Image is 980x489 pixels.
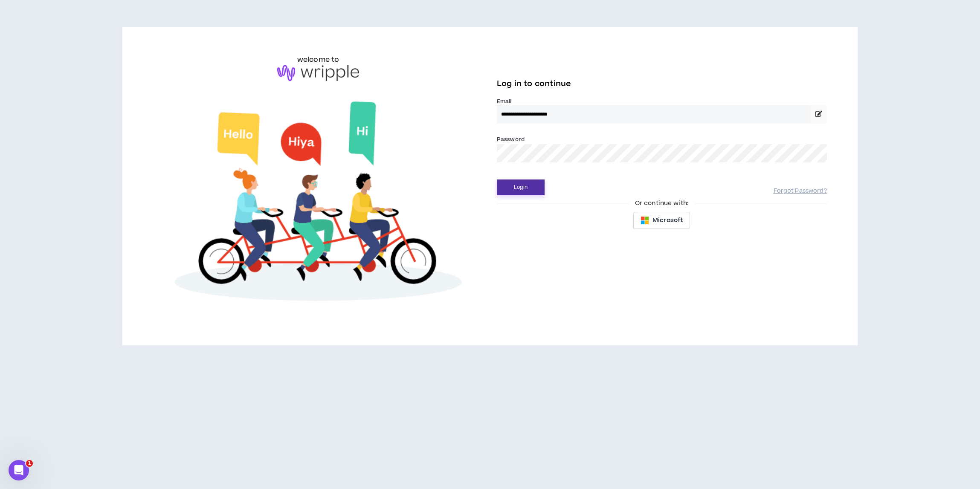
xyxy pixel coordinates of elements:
span: Or continue with: [629,199,695,208]
button: Microsoft [633,212,690,229]
span: 1 [26,460,33,467]
img: Welcome to Wripple [153,90,483,318]
a: Forgot Password? [774,187,827,195]
iframe: Intercom live chat [9,460,29,480]
label: Email [497,98,827,105]
img: logo-brand.png [277,65,359,81]
button: Login [497,179,545,195]
label: Password [497,136,525,143]
h6: welcome to [297,55,339,65]
span: Microsoft [652,216,683,225]
span: Log in to continue [497,78,571,89]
